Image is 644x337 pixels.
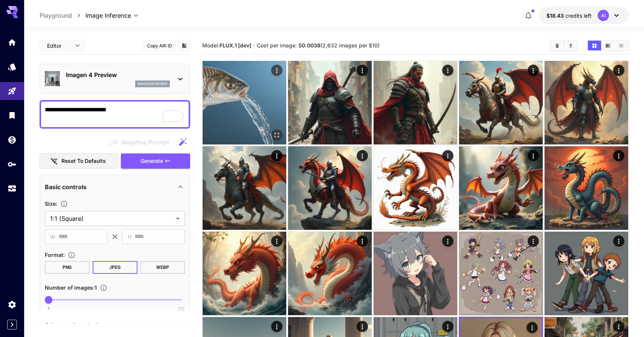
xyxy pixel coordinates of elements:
[50,214,173,223] span: 1:1 (Square)
[442,150,453,161] div: Actions
[203,232,286,315] img: Z
[357,150,368,161] div: Actions
[66,70,170,79] p: Imagen 4 Preview
[442,321,453,332] div: Actions
[93,261,137,274] button: JPEG
[613,321,624,332] div: Actions
[271,129,282,141] div: Open in fullscreen
[45,178,185,196] div: Basic controls
[526,322,538,333] div: Actions
[65,251,78,259] button: Choose the file format for the output image.
[613,235,624,247] div: Actions
[442,65,453,76] div: Actions
[85,11,131,20] span: Image Inference
[253,41,255,50] p: ·
[40,153,118,169] button: Reset to defaults
[551,41,564,50] button: Clear Images
[271,65,282,76] div: Actions
[550,40,578,51] div: Clear ImagesDownload All
[546,12,592,20] div: $18.43014
[7,320,17,329] button: Expand sidebar
[601,41,615,50] button: Show images in video view
[565,12,592,19] span: credits left
[357,65,368,76] div: Actions
[40,11,72,20] a: Playground
[142,40,176,51] button: Copy AIR ID
[220,42,251,49] b: FLUX.1 [dev]
[140,261,185,274] button: WEBP
[545,232,628,315] img: Z
[8,87,17,96] div: Playground
[8,38,17,47] div: Home
[528,150,539,161] div: Actions
[45,67,185,90] div: Imagen 4 Previewimagen4preview
[613,150,624,161] div: Actions
[121,138,169,147] span: Negative Prompt
[302,42,320,49] b: 0.0038
[357,235,368,247] div: Actions
[203,146,286,230] img: 2Q==
[45,284,97,291] span: Number of images : 1
[202,42,251,49] span: Model:
[545,61,628,144] img: Z
[539,7,629,24] button: $18.43014AI
[459,232,543,315] img: Z
[140,156,163,166] span: Generate
[271,235,282,247] div: Actions
[357,321,368,332] div: Actions
[8,135,17,144] div: Wallet
[546,12,565,19] span: $18.43
[598,10,609,21] div: AI
[564,41,577,50] button: Download All
[545,146,628,230] img: 2Q==
[587,40,629,51] div: Show images in grid viewShow images in video viewShow images in list view
[181,41,188,50] button: Add to library
[8,62,17,71] div: Models
[203,61,286,144] img: Z
[45,105,185,123] textarea: To enrich screen reader interactions, please activate Accessibility in Grammarly extension settings
[442,235,453,247] div: Actions
[50,232,55,241] span: W
[459,61,543,144] img: 9k=
[45,182,87,191] p: Basic controls
[271,150,282,161] div: Actions
[128,232,131,241] span: H
[8,184,17,193] div: Usage
[97,284,110,291] button: Specify how many images to generate in a single request. Each image generation will be charged se...
[47,42,70,50] span: Editor
[45,200,57,207] span: Size :
[288,146,372,230] img: 9k=
[57,200,71,208] button: Adjust the dimensions of the generated image by specifying its width and height in pixels, or sel...
[374,146,457,230] img: 2Q==
[459,146,543,230] img: 9k=
[374,232,457,315] img: 2Q==
[121,153,190,169] button: Generate
[288,232,372,315] img: 2Q==
[615,41,628,50] button: Show images in list view
[288,61,372,144] img: 2Q==
[8,111,17,120] div: Library
[40,11,85,20] nav: breadcrumb
[45,261,90,274] button: PNG
[271,321,282,332] div: Actions
[528,65,539,76] div: Actions
[137,81,168,87] p: imagen4preview
[45,252,65,258] span: Format :
[257,42,380,49] span: Cost per image: $ (2,632 images per $10)
[106,137,175,147] span: Negative prompts are not compatible with the selected model.
[528,235,539,247] div: Actions
[588,41,601,50] button: Show images in grid view
[613,65,624,76] div: Actions
[374,61,457,144] img: 9k=
[8,300,17,309] div: Settings
[8,159,17,169] div: API Keys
